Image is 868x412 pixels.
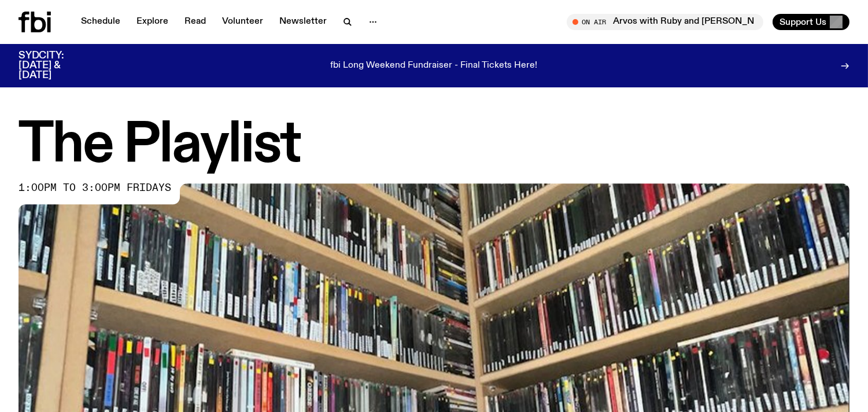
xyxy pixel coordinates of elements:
p: fbi Long Weekend Fundraiser - Final Tickets Here! [331,61,538,71]
a: Schedule [74,14,127,30]
a: Volunteer [215,14,270,30]
h3: SYDCITY: [DATE] & [DATE] [19,51,93,80]
h1: The Playlist [19,120,849,172]
a: Read [178,14,213,30]
a: Newsletter [272,14,334,30]
button: On AirArvos with Ruby and [PERSON_NAME] [567,14,763,30]
span: 1:00pm to 3:00pm fridays [19,183,171,193]
button: Support Us [773,14,849,30]
span: Support Us [780,17,826,27]
a: Explore [130,14,175,30]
